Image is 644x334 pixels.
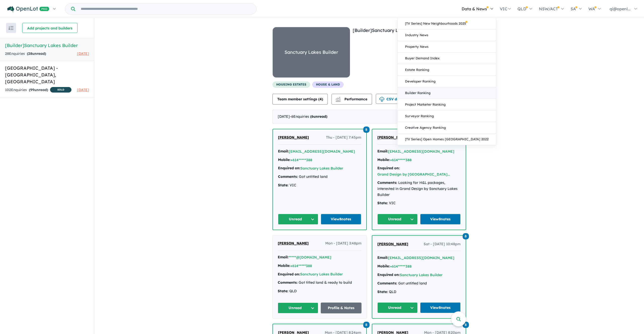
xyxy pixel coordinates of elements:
[379,97,384,102] img: download icon
[278,135,309,140] span: [PERSON_NAME]
[463,233,469,239] span: 8
[30,88,34,92] span: 99
[397,99,496,110] a: Project Marketer Ranking
[77,88,89,92] span: [DATE]
[377,166,400,170] strong: Enquired on:
[336,97,367,101] span: Performance
[336,98,341,102] img: bar-chart.svg
[353,27,425,33] a: [Builder]Sanctuary Lakes Builder
[397,53,496,64] a: Buyer Demand Index
[610,6,631,11] span: qi@openl...
[278,183,289,187] strong: State:
[377,201,388,205] strong: State:
[278,174,298,179] strong: Comments:
[377,241,408,247] a: [PERSON_NAME]
[278,182,361,188] div: VIC
[397,41,496,53] a: Property News
[278,166,300,170] strong: Enquired on:
[420,214,461,225] a: View8notes
[326,135,361,141] span: Thu - [DATE] 7:45pm
[278,135,309,141] a: [PERSON_NAME]
[300,272,343,277] button: Sanctuary Lakes Builder
[363,322,370,328] span: 8
[377,280,461,286] div: Got untitled land
[278,214,318,225] button: Unread
[300,272,343,276] a: Sanctuary Lakes Builder
[377,272,400,277] strong: Enquired on:
[272,94,328,105] button: Team member settings (4)
[377,180,397,185] strong: Comments:
[377,214,418,225] button: Unread
[319,97,322,101] span: 4
[300,166,343,171] button: Sanctuary Lakes Builder
[5,65,89,85] h5: [GEOGRAPHIC_DATA] - [GEOGRAPHIC_DATA] , [GEOGRAPHIC_DATA]
[272,81,310,88] span: housing estates
[278,288,361,294] div: QLD
[321,303,361,313] a: Profile & Notes
[278,157,291,162] strong: Mobile:
[5,87,71,93] div: 102 Enquir ies
[397,87,496,99] a: Builder Ranking
[397,134,496,145] a: [TV Series] Open Homes [GEOGRAPHIC_DATA] 2022
[397,76,496,87] a: Developer Ranking
[397,110,496,122] a: Surveyor Ranking
[377,135,408,140] span: [PERSON_NAME]
[397,122,496,134] a: Creative Agency Ranking
[377,289,388,294] strong: State:
[285,49,338,56] div: Sanctuary Lakes Builder
[332,94,372,105] button: Performance
[377,180,461,198] div: Looking for H&L packages, interested in Grand Design by Sanctuary Lakes Builder
[28,51,32,56] span: 28
[377,242,408,246] span: [PERSON_NAME]
[377,157,390,162] strong: Mobile:
[377,302,418,313] button: Unread
[7,6,49,12] img: Openlot PRO Logo White
[9,26,14,30] img: sort.svg
[388,255,454,261] button: [EMAIL_ADDRESS][DOMAIN_NAME]
[336,97,340,100] img: line-chart.svg
[278,174,361,180] div: Got untitled land
[325,240,361,246] span: Mon - [DATE] 3:48pm
[27,51,46,56] strong: ( unread)
[278,280,361,286] div: Got titled land & ready to build
[300,166,343,171] a: Sanctuary Lakes Builder
[377,172,450,177] a: Grand Design by [GEOGRAPHIC_DATA]...
[424,241,461,247] span: Sat - [DATE] 10:48pm
[278,255,289,259] strong: Email:
[463,232,469,239] a: 8
[363,127,370,133] span: 8
[377,200,461,206] div: VIC
[22,23,77,33] button: Add projects and builders
[278,263,290,268] strong: Mobile:
[388,149,454,154] button: [EMAIL_ADDRESS][DOMAIN_NAME]
[290,114,327,119] span: - 6 Enquir ies
[278,289,288,293] strong: State:
[397,29,496,41] a: Industry News
[377,255,388,260] strong: Email:
[377,289,461,295] div: QLD
[76,4,255,14] input: Try estate name, suburb, builder or developer
[377,264,390,268] strong: Mobile:
[397,64,496,76] a: Estate Ranking
[278,241,309,245] span: [PERSON_NAME]
[50,87,71,93] span: SOLD
[377,172,450,177] button: Grand Design by [GEOGRAPHIC_DATA]...
[278,240,309,246] a: [PERSON_NAME]
[278,280,298,285] strong: Comments:
[310,114,327,119] strong: ( unread)
[377,135,408,141] a: [PERSON_NAME]
[311,114,313,119] span: 6
[400,273,442,277] a: Sanctuary Lakes Builder
[278,303,318,313] button: Unread
[29,88,48,92] strong: ( unread)
[363,321,370,328] a: 8
[363,126,370,133] a: 8
[5,42,89,49] h5: [Builder] Sanctuary Lakes Builder
[278,272,300,276] strong: Enquired on:
[272,27,350,81] a: Sanctuary Lakes Builder
[312,81,344,88] span: House & Land
[272,110,466,124] div: [DATE]
[278,149,289,153] strong: Email:
[397,18,496,29] a: [TV Series] New Neighbourhoods 2025
[5,51,46,57] div: 28 Enquir ies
